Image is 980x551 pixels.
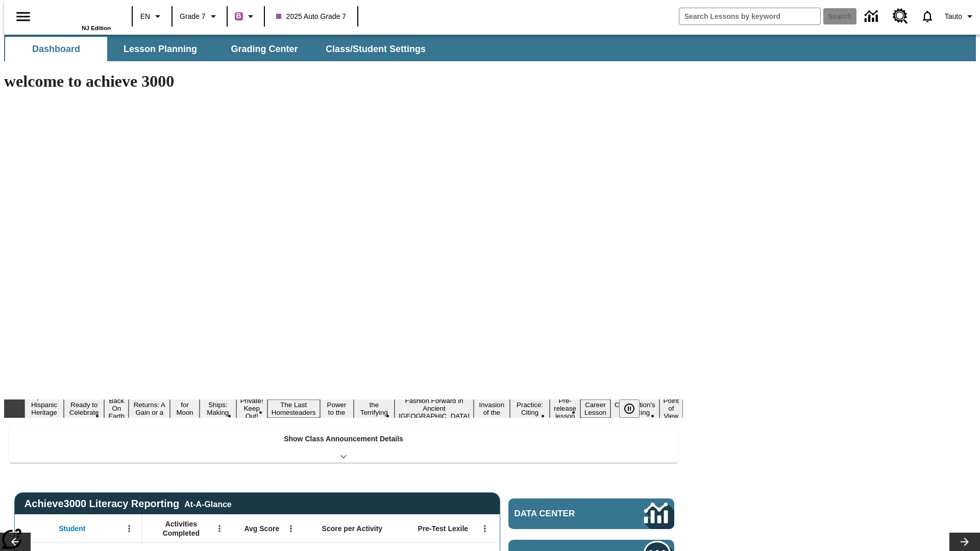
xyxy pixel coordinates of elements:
input: search field [679,8,820,24]
button: Slide 4 Free Returns: A Gain or a Drain? [129,392,170,425]
a: Data Center [508,498,674,529]
button: Open Menu [477,521,493,536]
button: Slide 6 Cruise Ships: Making Waves [200,392,236,425]
button: Lesson Planning [109,37,211,61]
span: Grading Center [231,43,298,55]
button: Slide 16 The Constitution's Balancing Act [610,392,659,425]
button: Slide 12 The Invasion of the Free CD [474,392,510,425]
button: Language: EN, Select a language [136,7,168,26]
button: Grade: Grade 7, Select a grade [176,7,224,26]
span: Data Center [514,509,610,519]
span: Score per Activity [322,524,383,533]
div: SubNavbar [4,35,976,61]
div: SubNavbar [4,37,435,61]
span: Tauto [945,11,962,22]
span: Activities Completed [148,519,215,538]
span: Class/Student Settings [326,43,426,55]
p: Show Class Announcement Details [284,434,403,444]
span: Grade 7 [180,11,206,22]
a: Notifications [914,3,941,30]
span: Achieve3000 Literacy Reporting [24,498,232,510]
span: B [236,10,241,22]
span: Pre-Test Lexile [418,524,469,533]
button: Slide 10 Attack of the Terrifying Tomatoes [354,392,395,425]
button: Slide 14 Pre-release lesson [550,395,580,421]
div: Pause [619,399,650,418]
button: Slide 13 Mixed Practice: Citing Evidence [510,392,550,425]
span: EN [140,11,150,22]
span: NJ Edition [82,25,111,31]
div: Home [44,4,111,31]
span: Avg Score [244,524,279,533]
span: Dashboard [32,43,80,55]
button: Slide 7 Private! Keep Out! [236,395,267,421]
span: 2025 Auto Grade 7 [276,11,347,22]
h1: welcome to achieve 3000 [4,72,683,91]
button: Class/Student Settings [317,37,434,61]
button: Open Menu [212,521,227,536]
button: Open side menu [8,2,38,32]
span: Lesson Planning [124,43,197,55]
button: Slide 11 Fashion Forward in Ancient Rome [395,395,474,421]
span: Student [59,524,85,533]
button: Lesson carousel, Next [949,533,980,551]
a: Home [44,5,111,25]
button: Dashboard [5,37,107,61]
div: At-A-Glance [184,498,231,509]
button: Slide 9 Solar Power to the People [320,392,354,425]
button: Open Menu [121,521,137,536]
button: Slide 8 The Last Homesteaders [267,399,320,418]
button: Boost Class color is purple. Change class color [231,7,261,26]
button: Pause [619,399,640,418]
button: Profile/Settings [941,7,980,26]
a: Resource Center, Will open in new tab [887,3,914,30]
button: Slide 17 Point of View [659,395,683,421]
button: Slide 5 Time for Moon Rules? [170,392,199,425]
button: Slide 3 Back On Earth [104,395,129,421]
button: Slide 2 Get Ready to Celebrate Juneteenth! [64,392,104,425]
button: Open Menu [283,521,299,536]
a: Data Center [859,3,887,31]
button: Slide 15 Career Lesson [580,399,610,418]
div: Show Class Announcement Details [9,428,678,463]
button: Slide 1 ¡Viva Hispanic Heritage Month! [24,392,64,425]
button: Grading Center [213,37,315,61]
